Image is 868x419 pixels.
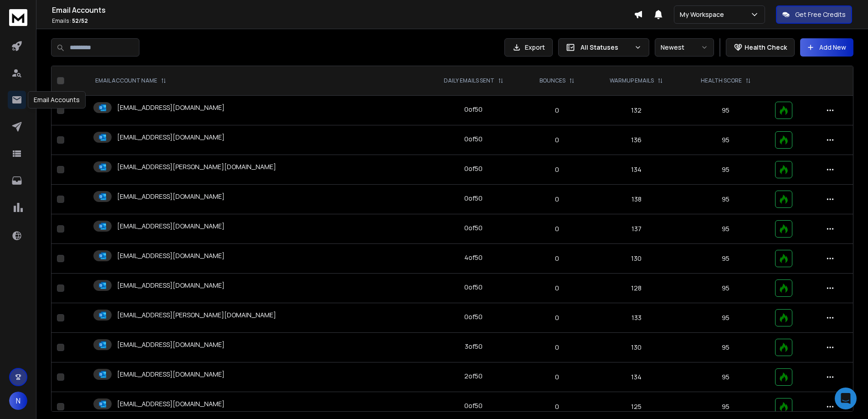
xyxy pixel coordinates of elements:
td: 95 [682,303,770,333]
td: 95 [682,125,770,155]
td: 128 [591,274,682,303]
button: Health Check [726,38,795,57]
div: 0 of 50 [464,223,483,233]
p: 0 [529,313,585,322]
p: Health Check [745,43,787,52]
p: [EMAIL_ADDRESS][DOMAIN_NAME] [117,103,225,112]
p: [EMAIL_ADDRESS][DOMAIN_NAME] [117,281,225,290]
p: All Statuses [580,43,631,52]
p: 0 [529,195,585,204]
p: Emails : [52,17,634,25]
td: 130 [591,333,682,362]
button: N [9,392,27,410]
p: HEALTH SCORE [701,77,742,84]
td: 95 [682,333,770,362]
div: 0 of 50 [464,283,483,292]
p: [EMAIL_ADDRESS][DOMAIN_NAME] [117,399,225,409]
p: DAILY EMAILS SENT [444,77,494,84]
td: 138 [591,185,682,214]
p: BOUNCES [539,77,565,84]
td: 95 [682,362,770,392]
div: 3 of 50 [465,342,483,351]
div: Email Accounts [28,91,86,109]
p: [EMAIL_ADDRESS][DOMAIN_NAME] [117,133,225,142]
p: 0 [529,284,585,293]
div: 0 of 50 [464,164,483,173]
td: 136 [591,125,682,155]
button: Export [504,38,553,57]
button: Newest [655,38,714,57]
p: [EMAIL_ADDRESS][PERSON_NAME][DOMAIN_NAME] [117,162,276,171]
td: 95 [682,274,770,303]
div: 2 of 50 [464,372,483,381]
td: 95 [682,185,770,214]
div: 0 of 50 [464,134,483,144]
td: 95 [682,96,770,125]
p: 0 [529,135,585,145]
p: Get Free Credits [795,10,846,19]
td: 95 [682,155,770,185]
p: [EMAIL_ADDRESS][DOMAIN_NAME] [117,340,225,349]
p: [EMAIL_ADDRESS][DOMAIN_NAME] [117,222,225,231]
span: 52 / 52 [72,17,88,25]
div: 0 of 50 [464,312,483,321]
p: 0 [529,224,585,233]
p: WARMUP EMAILS [610,77,654,84]
p: [EMAIL_ADDRESS][DOMAIN_NAME] [117,370,225,379]
button: Get Free Credits [776,5,852,24]
p: [EMAIL_ADDRESS][DOMAIN_NAME] [117,192,225,201]
div: 0 of 50 [464,401,483,410]
td: 134 [591,155,682,185]
td: 133 [591,303,682,333]
td: 134 [591,362,682,392]
p: [EMAIL_ADDRESS][PERSON_NAME][DOMAIN_NAME] [117,310,276,320]
p: [EMAIL_ADDRESS][DOMAIN_NAME] [117,251,225,260]
p: 0 [529,343,585,352]
p: 0 [529,165,585,174]
img: logo [9,9,27,26]
h1: Email Accounts [52,5,634,16]
p: My Workspace [680,10,728,19]
p: 0 [529,402,585,411]
div: 0 of 50 [464,194,483,203]
div: Open Intercom Messenger [835,388,857,409]
p: 0 [529,254,585,263]
div: 0 of 50 [464,105,483,114]
td: 130 [591,244,682,274]
p: 0 [529,106,585,115]
td: 132 [591,96,682,125]
td: 95 [682,214,770,244]
div: 4 of 50 [464,253,483,262]
p: 0 [529,372,585,382]
td: 95 [682,244,770,274]
button: Add New [800,38,853,57]
td: 137 [591,214,682,244]
div: EMAIL ACCOUNT NAME [95,77,166,84]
